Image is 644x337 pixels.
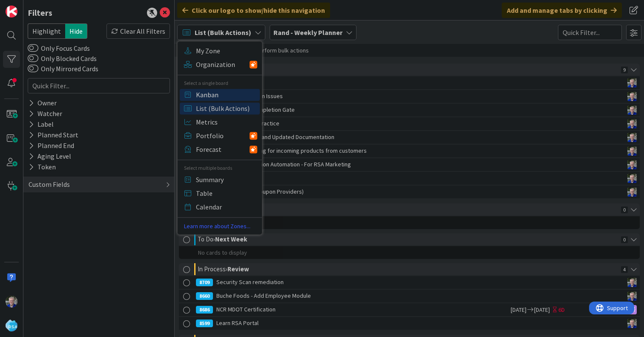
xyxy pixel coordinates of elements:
a: Forecast [180,143,260,155]
a: 8603List of DefectsRT [179,172,640,185]
div: 8709 [196,279,213,286]
img: RT [627,119,637,128]
a: 8599Learn RSA PortalRT [179,317,640,330]
div: Rollout Task Lists and Updated Documentation [196,131,565,144]
div: 8686 [196,306,213,314]
img: RT [627,174,637,183]
img: RT [627,160,637,169]
div: CMS Users best practice [196,117,565,130]
div: Inmar meeting (Coupon Providers) [196,186,565,198]
span: Kanban [196,88,257,101]
div: Buche Foods - Add Employee Module [196,290,565,302]
span: Summary [196,173,257,186]
a: Metrics [180,116,260,128]
a: Portfolio [180,130,260,142]
span: List (Bulk Actions) [195,27,251,38]
img: Visit kanbanzone.com [6,6,17,17]
label: Only Mirrored Cards [28,64,98,74]
div: To Do › [198,203,618,215]
button: Only Mirrored Cards [28,64,38,73]
img: RT [627,278,637,287]
span: Portfolio [196,129,250,142]
input: Quick Filter... [558,25,622,40]
div: Nilssen Conversion Issues [196,90,565,103]
img: RT [627,146,637,156]
div: Click our logo to show/hide this navigation [177,3,330,18]
a: 8601Rollout Task Lists and Updated DocumentationRT [179,131,640,144]
img: RT [627,187,637,197]
img: RT [627,291,637,301]
a: 8723Automate Checking for incoming products from customersRT [179,145,640,157]
button: Only Blocked Cards [28,54,38,63]
a: Calendar [180,201,260,213]
b: Review [227,265,249,273]
div: No cards to display [179,246,640,259]
span: Table [196,187,257,200]
div: Automate Checking for incoming products from customers [196,145,565,157]
a: Kanban [180,89,260,101]
div: 6D [558,305,565,314]
a: Learn more about Zones... [178,222,262,231]
div: Custom Fields [28,179,71,190]
a: My Zone [180,45,260,57]
a: Summary [180,174,260,186]
a: 8612Create Order Completion GateRT [179,104,640,116]
div: Watcher [28,108,63,119]
button: Only Focus Cards [28,44,38,52]
div: Select a single board [178,79,262,87]
div: Filters [28,6,52,19]
span: Support [18,1,39,12]
img: RT [627,105,637,115]
a: 8598Inmar meeting (Coupon Providers)RT [179,186,640,198]
span: Calendar [196,200,257,213]
div: 8599 [196,320,213,327]
a: Organization [180,58,260,70]
div: No cards to display [179,216,640,229]
b: Rand - Weekly Planner [273,28,342,37]
span: My Zone [196,44,257,57]
div: List of Defects [196,172,565,185]
img: RT [627,78,637,87]
a: 8709Security Scan remediationRT [179,276,640,289]
span: 0 [621,236,628,243]
div: Clear All Filters [106,23,170,39]
img: RT [627,92,637,101]
div: Add and manage tabs by clicking [502,3,622,18]
input: Quick Filter... [28,78,170,93]
span: [DATE] [509,305,526,314]
div: Aging Level [28,151,72,162]
a: 8686NCR MDOT Certification[DATE][DATE]6DRT [179,303,640,316]
div: Create Order Completion Gate [196,104,565,116]
div: Label [28,119,55,130]
div: Token [28,162,57,172]
img: RT [6,296,17,308]
span: Organization [196,58,250,71]
span: 9 [621,67,628,73]
a: Table [180,187,260,199]
div: 8660 [196,292,213,300]
label: Only Blocked Cards [28,53,97,64]
span: 0 [621,206,628,213]
a: 8700Nilssen Conversion IssuesRT [179,90,640,103]
span: Forecast [196,143,250,156]
a: 8613CMS Users best practiceRT [179,117,640,130]
img: RT [627,133,637,142]
img: avatar [6,320,17,331]
a: 8602Email List Integration Automation - For RSA MarketingRT [179,158,640,171]
img: RT [627,319,637,328]
div: Learn RSA Portal [196,317,565,330]
div: NCR MDOT Certification [196,303,509,316]
div: BrandAiQ [196,76,565,89]
span: [DATE] [534,305,551,314]
span: 4 [621,266,628,273]
div: In Process › [198,263,618,275]
div: Security Scan remediation [196,276,565,289]
div: Planned Start [28,130,79,140]
span: Metrics [196,116,257,128]
label: Only Focus Cards [28,43,90,53]
div: Email List Integration Automation - For RSA Marketing [196,158,565,171]
span: Highlight [28,23,65,39]
span: Hide [65,23,87,39]
a: 8660Buche Foods - Add Employee ModuleRT [179,290,640,302]
div: To Do › [198,233,618,245]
